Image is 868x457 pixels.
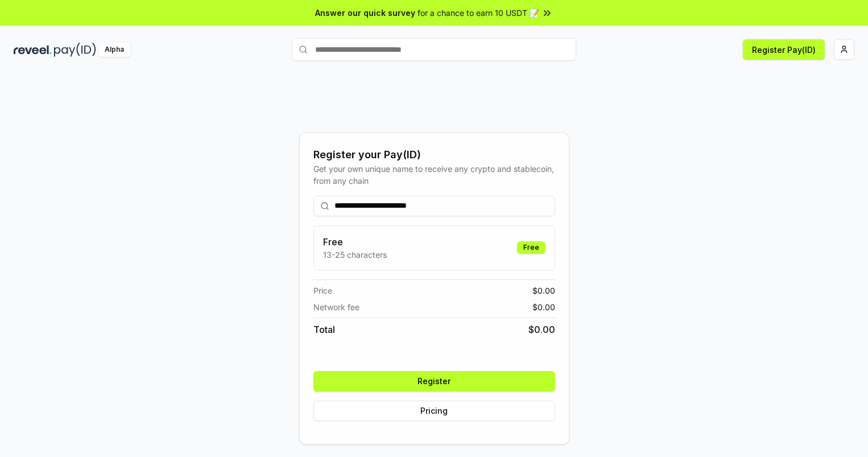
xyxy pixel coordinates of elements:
[313,147,555,163] div: Register your Pay(ID)
[14,43,52,57] img: reveel_dark
[313,285,332,297] span: Price
[315,7,415,19] span: Answer our quick survey
[313,163,555,187] div: Get your own unique name to receive any crypto and stablecoin, from any chain
[313,401,555,421] button: Pricing
[54,43,96,57] img: pay_id
[98,43,130,57] div: Alpha
[418,7,539,19] span: for a chance to earn 10 USDT 📝
[313,301,359,313] span: Network fee
[532,285,555,297] span: $ 0.00
[313,323,335,336] span: Total
[517,241,545,254] div: Free
[743,39,825,60] button: Register Pay(ID)
[323,235,387,249] h3: Free
[528,323,555,336] span: $ 0.00
[323,249,387,261] p: 13-25 characters
[532,301,555,313] span: $ 0.00
[313,371,555,392] button: Register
